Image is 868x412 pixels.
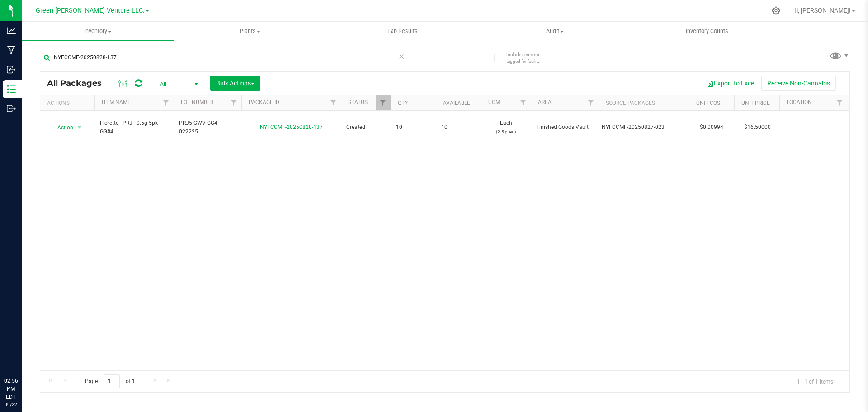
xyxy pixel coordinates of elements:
button: Export to Excel [701,76,761,91]
a: UOM [488,99,500,105]
a: Filter [326,95,341,110]
span: $16.50000 [740,121,775,134]
div: Value 1: NYFCCMF-20250827-023 [602,123,686,132]
input: Search Package ID, Item Name, SKU, Lot or Part Number... [40,51,409,64]
a: Unit Price [741,100,770,106]
span: Inventory Counts [674,27,741,35]
a: Unit Cost [696,100,723,106]
span: Green [PERSON_NAME] Venture LLC. [36,7,145,14]
a: Available [443,100,470,106]
p: 02:56 PM EDT [4,377,18,401]
span: 1 - 1 of 1 items [790,374,840,388]
span: Each [486,119,525,136]
inline-svg: Analytics [7,26,16,35]
inline-svg: Inventory [7,85,16,94]
span: Action [49,121,74,134]
span: Finished Goods Vault [536,123,593,132]
span: Lab Results [375,27,430,35]
span: 10 [396,123,430,132]
span: Plants [175,27,326,35]
span: Audit [479,27,631,35]
th: Source Packages [599,95,689,111]
a: Status [348,99,368,105]
p: 09/22 [4,401,18,408]
a: NYFCCMF-20250828-137 [260,124,323,130]
a: Inventory Counts [631,22,783,41]
a: Lab Results [326,22,479,41]
button: Bulk Actions [210,76,260,91]
span: All Packages [47,78,111,88]
inline-svg: Manufacturing [7,46,16,55]
a: Plants [174,22,326,41]
span: Page of 1 [77,374,142,388]
span: Created [346,123,385,132]
a: Inventory [22,22,174,41]
span: Florette - PRJ - 0.5g 5pk - GG#4 [100,119,168,136]
a: Qty [398,100,408,106]
span: select [74,121,85,134]
span: Bulk Actions [216,80,255,87]
a: Filter [159,95,174,110]
a: Audit [479,22,631,41]
iframe: Resource center [9,340,36,367]
a: Package ID [249,99,279,105]
a: Filter [832,95,847,110]
a: Filter [584,95,599,110]
a: Area [538,99,552,105]
td: $0.00994 [689,111,734,144]
span: Clear [398,51,405,62]
inline-svg: Outbound [7,104,16,113]
div: Manage settings [770,6,782,15]
div: Actions [47,100,91,106]
span: Hi, [PERSON_NAME]! [792,7,851,14]
span: Inventory [22,27,174,35]
span: 10 [441,123,476,132]
button: Receive Non-Cannabis [761,76,836,91]
input: 1 [104,374,120,388]
a: Filter [376,95,391,110]
a: Filter [226,95,241,110]
a: Lot Number [181,99,213,105]
a: Location [787,99,812,105]
span: PRJ5-GWV-GG4-022225 [179,119,236,136]
a: Item Name [102,99,131,105]
inline-svg: Inbound [7,65,16,74]
a: Filter [516,95,531,110]
span: Include items not tagged for facility [506,51,552,65]
p: (2.5 g ea.) [486,128,525,136]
